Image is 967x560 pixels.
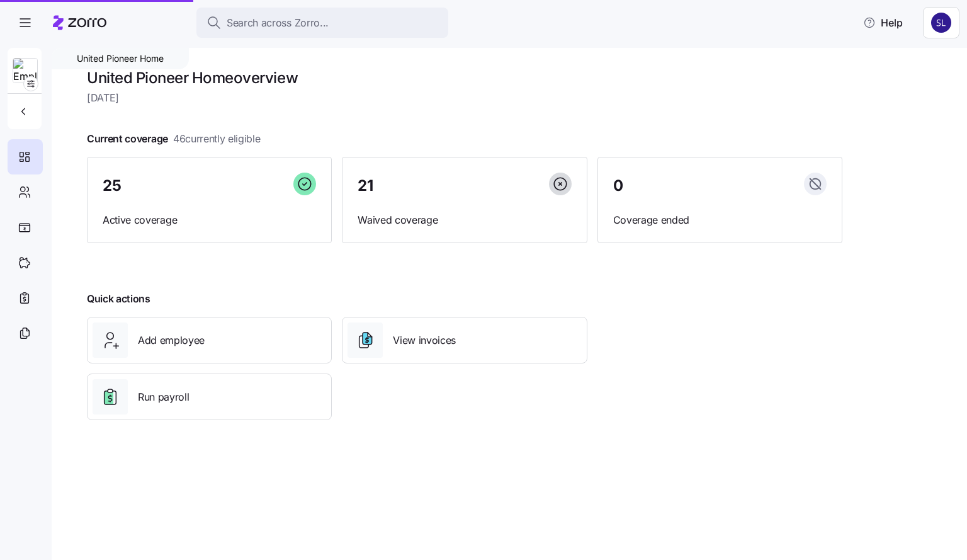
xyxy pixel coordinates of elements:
span: Add employee [138,333,205,348]
button: Help [853,10,913,35]
span: 0 [613,178,623,193]
div: United Pioneer Home [52,48,189,69]
span: 25 [103,178,121,193]
img: Employer logo [13,59,37,84]
img: 9541d6806b9e2684641ca7bfe3afc45a [931,13,951,33]
span: Search across Zorro... [227,15,329,31]
span: Waived coverage [358,212,571,228]
span: View invoices [393,333,456,348]
button: Search across Zorro... [196,8,448,38]
span: Coverage ended [613,212,827,228]
span: 46 currently eligible [173,131,261,147]
span: 21 [358,178,373,193]
span: Current coverage [87,131,261,147]
span: Run payroll [138,389,189,405]
span: [DATE] [87,90,842,106]
span: Help [863,15,903,30]
span: Active coverage [103,212,316,228]
span: Quick actions [87,291,150,307]
h1: United Pioneer Home overview [87,68,842,88]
